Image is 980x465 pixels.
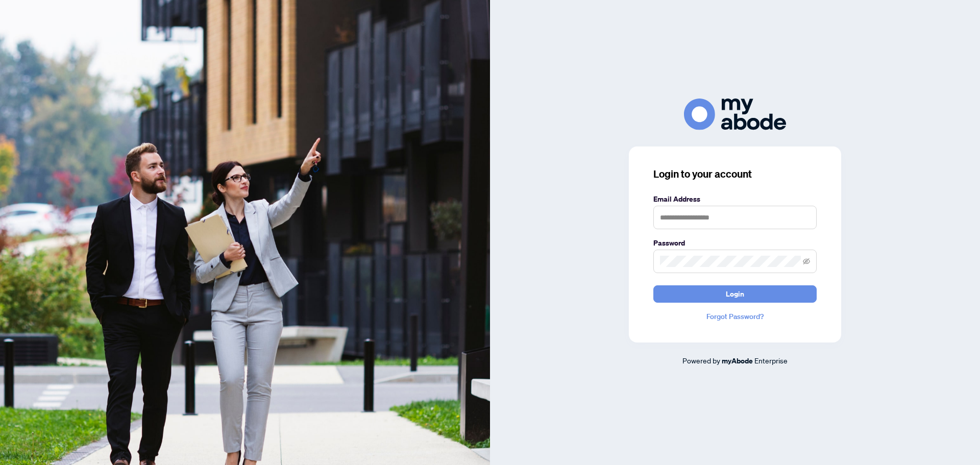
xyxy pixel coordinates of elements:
[653,193,817,205] label: Email Address
[653,285,817,303] button: Login
[803,258,810,265] span: eye-invisible
[754,356,788,365] span: Enterprise
[684,99,786,130] img: ma-logo
[653,237,817,249] label: Password
[653,311,817,322] a: Forgot Password?
[682,356,720,365] span: Powered by
[726,286,744,302] span: Login
[653,167,817,181] h3: Login to your account
[722,355,753,366] a: myAbode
